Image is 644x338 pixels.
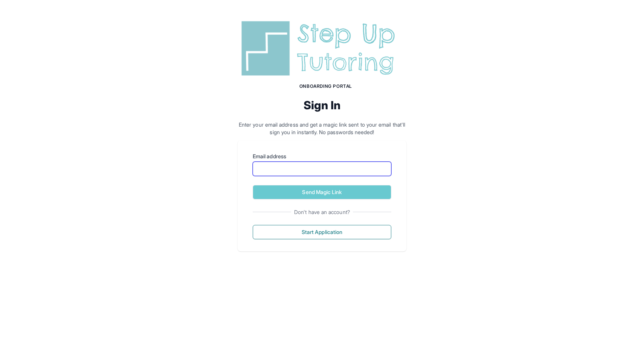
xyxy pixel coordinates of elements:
h1: Onboarding Portal [245,83,406,89]
p: Enter your email address and get a magic link sent to your email that'll sign you in instantly. N... [238,121,406,136]
span: Don't have an account? [291,208,353,216]
button: Send Magic Link [253,185,391,199]
h2: Sign In [238,98,406,112]
img: Step Up Tutoring horizontal logo [238,18,406,79]
label: Email address [253,153,391,160]
button: Start Application [253,225,391,239]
